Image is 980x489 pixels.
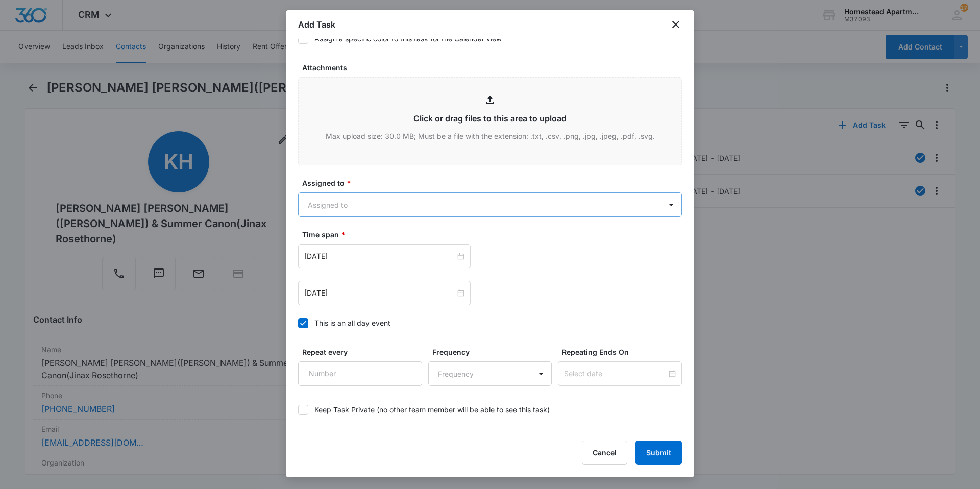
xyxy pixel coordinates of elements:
div: This is an all day event [314,317,390,328]
button: Submit [635,441,682,465]
input: Number [298,361,422,386]
label: Attachments [302,62,686,73]
label: Frequency [432,347,556,357]
label: Repeat every [302,347,426,357]
button: Cancel [582,441,627,465]
input: Feb 20, 2023 [304,287,455,299]
input: Feb 20, 2023 [304,251,455,262]
h1: Add Task [298,18,335,31]
label: Assigned to [302,178,686,188]
label: Repeating Ends On [562,347,686,357]
input: Select date [564,368,667,379]
button: close [670,18,682,31]
label: Time span [302,229,686,240]
div: Keep Task Private (no other team member will be able to see this task) [314,404,550,415]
